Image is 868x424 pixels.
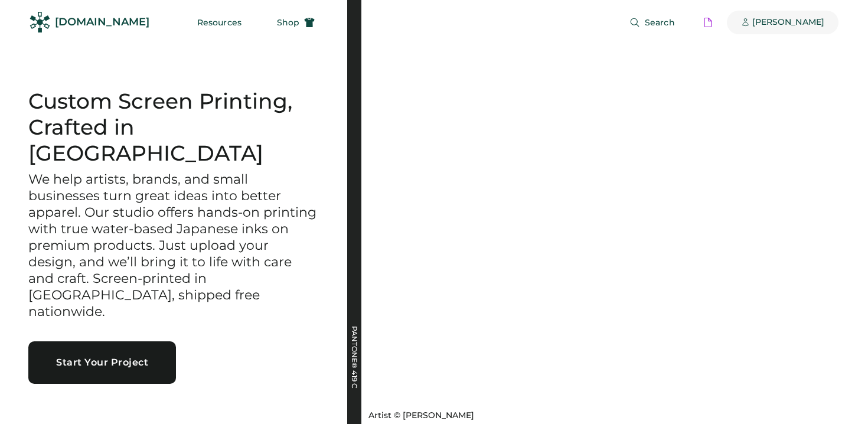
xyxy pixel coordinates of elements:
div: [DOMAIN_NAME] [55,15,149,30]
button: Shop [263,11,329,34]
span: Shop [277,18,299,27]
button: Resources [183,11,256,34]
div: [PERSON_NAME] [752,17,824,28]
img: Rendered Logo - Screens [30,12,50,32]
div: Artist © [PERSON_NAME] [368,410,474,422]
a: Artist © [PERSON_NAME] [364,405,474,422]
h3: We help artists, brands, and small businesses turn great ideas into better apparel. Our studio of... [28,171,319,319]
button: Start Your Project [28,341,176,384]
h1: Custom Screen Printing, Crafted in [GEOGRAPHIC_DATA] [28,89,319,167]
span: Search [645,18,675,27]
button: Search [615,11,689,34]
